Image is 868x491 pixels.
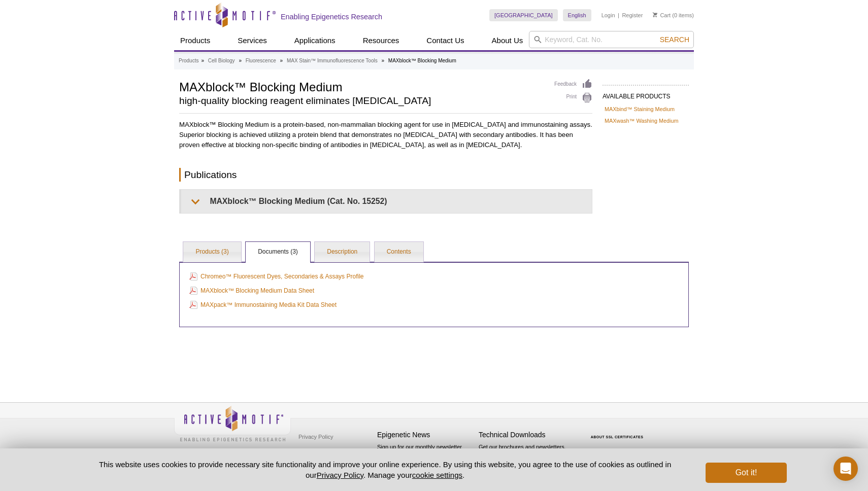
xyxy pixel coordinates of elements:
h4: Epigenetic News [377,431,474,439]
li: » [201,58,204,63]
p: Get our brochures and newsletters, or request them by mail. [479,443,575,469]
a: Applications [288,31,342,50]
a: Products [179,56,198,65]
h2: Publications [179,168,592,182]
a: Products [174,31,216,50]
button: cookie settings [412,471,462,479]
button: Got it! [706,463,787,483]
a: English [563,9,591,21]
a: Resources [357,31,406,50]
a: MAX Stain™ Immunofluorescence Tools [287,56,378,65]
a: MAXblock™ Blocking Medium Data Sheet [189,285,314,296]
a: Login [602,12,615,19]
li: » [280,58,283,63]
a: Register [622,12,643,19]
a: MAXbind™ Staining Medium [605,104,675,114]
h1: MAXblock™ Blocking Medium [179,79,544,94]
a: Description [315,242,370,262]
p: This website uses cookies to provide necessary site functionality and improve your online experie... [81,459,689,480]
a: Chromeo™ Fluorescent Dyes, Secondaries & Assays Profile [189,271,363,282]
a: Terms & Conditions [296,444,349,460]
li: (0 items) [653,9,694,21]
h2: Enabling Epigenetics Research [281,12,382,21]
summary: MAXblock™ Blocking Medium (Cat. No. 15252) [181,190,592,213]
div: Open Intercom Messenger [833,457,858,481]
a: Cart [653,12,671,19]
a: About Us [486,31,529,50]
img: Your Cart [653,12,657,17]
h2: high-quality blocking reagent eliminates [MEDICAL_DATA] [179,96,544,106]
span: Search [660,36,689,44]
a: Contents [375,242,423,262]
input: Keyword, Cat. No. [529,31,694,48]
img: Active Motif, [174,403,291,444]
a: Contact Us [420,31,470,50]
a: Print [554,92,592,103]
li: » [239,58,242,63]
p: Sign up for our monthly newsletter highlighting recent publications in the field of epigenetics. [377,443,474,477]
p: MAXblock™ Blocking Medium is a protein-based, non-mammalian blocking agent for use in [MEDICAL_DA... [179,120,592,150]
table: Click to Verify - This site chose Symantec SSL for secure e-commerce and confidential communicati... [580,420,656,443]
a: Fluorescence [246,56,276,65]
button: Search [657,35,692,44]
a: MAXwash™ Washing Medium [605,116,678,125]
a: Privacy Policy [317,471,363,479]
a: Services [231,31,273,50]
h4: Technical Downloads [479,431,575,439]
a: Documents (3) [246,242,310,262]
a: MAXpack™ Immunostaining Media Kit Data Sheet [189,299,337,310]
a: ABOUT SSL CERTIFICATES [591,435,644,439]
a: Products (3) [183,242,241,262]
li: MAXblock™ Blocking Medium [388,58,456,63]
li: » [381,58,384,63]
h2: AVAILABLE PRODUCTS [603,85,689,103]
a: Feedback [554,79,592,90]
li: | [618,9,619,21]
a: [GEOGRAPHIC_DATA] [489,9,558,21]
a: Cell Biology [208,56,235,65]
a: Privacy Policy [296,429,336,444]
